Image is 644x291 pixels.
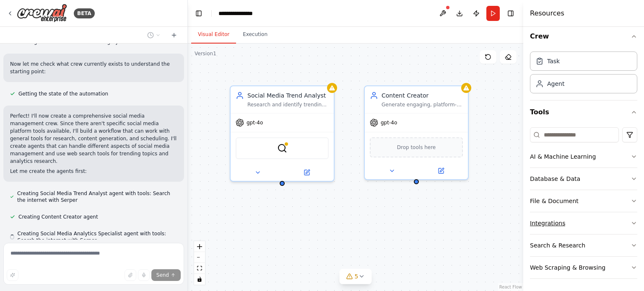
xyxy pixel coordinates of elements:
button: fit view [194,263,205,274]
span: gpt-4o [381,119,397,126]
button: Hide right sidebar [505,8,517,19]
div: Database & Data [530,175,580,183]
p: Perfect! I'll now create a comprehensive social media management crew. Since there aren't specifi... [10,112,177,165]
a: React Flow attribution [499,285,522,289]
p: Let me create the agents first: [10,167,177,175]
button: toggle interactivity [194,274,205,285]
button: zoom in [194,241,205,252]
button: Open in side panel [283,167,330,178]
button: Upload files [125,269,136,281]
div: Content CreatorGenerate engaging, platform-optimized social media content including posts, captio... [364,85,469,180]
div: BETA [74,8,95,18]
div: Social Media Trend AnalystResearch and identify trending topics, hashtags, and content themes in ... [230,85,335,182]
span: Creating Social Media Trend Analyst agent with tools: Search the internet with Serper [17,190,177,203]
span: Getting the state of the automation [18,90,108,97]
button: Search & Research [530,234,637,256]
button: Execution [236,26,274,44]
span: Send [156,272,169,278]
span: Drop tools here [397,143,436,152]
div: Content Creator [382,91,463,100]
button: Start a new chat [167,30,181,40]
span: gpt-4o [247,119,263,126]
button: Web Scraping & Browsing [530,257,637,278]
div: Research and identify trending topics, hashtags, and content themes in the {industry} industry to... [247,101,329,108]
p: Now let me check what crew currently exists to understand the starting point: [10,60,177,75]
span: Creating Social Media Analytics Specialist agent with tools: Search the internet with Serper [18,230,177,244]
button: File & Document [530,190,637,212]
button: Visual Editor [191,26,236,44]
button: Crew [530,25,637,48]
img: Logo [17,4,67,23]
div: AI & Machine Learning [530,152,596,161]
img: SerperDevTool [277,143,287,153]
button: Open in side panel [417,166,465,176]
button: AI & Machine Learning [530,146,637,167]
button: 5 [340,269,372,284]
button: zoom out [194,252,205,263]
button: Switch to previous chat [144,30,164,40]
div: React Flow controls [194,241,205,285]
button: Improve this prompt [7,269,18,281]
div: Version 1 [195,50,216,57]
button: Click to speak your automation idea [138,269,150,281]
span: Creating Content Creator agent [18,214,98,220]
div: Search & Research [530,241,585,250]
div: Generate engaging, platform-optimized social media content including posts, captions, and hashtag... [382,101,463,108]
div: Task [547,57,560,65]
div: Social Media Trend Analyst [247,91,329,100]
div: Crew [530,48,637,100]
nav: breadcrumb [218,9,260,18]
span: 5 [355,272,358,281]
h4: Resources [530,8,564,18]
button: Tools [530,100,637,124]
div: Tools [530,124,637,286]
div: Integrations [530,219,565,227]
div: File & Document [530,197,579,205]
button: Send [151,269,181,281]
div: Web Scraping & Browsing [530,263,605,272]
button: Database & Data [530,168,637,190]
div: Agent [547,80,564,88]
button: Hide left sidebar [193,8,205,19]
button: Integrations [530,212,637,234]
